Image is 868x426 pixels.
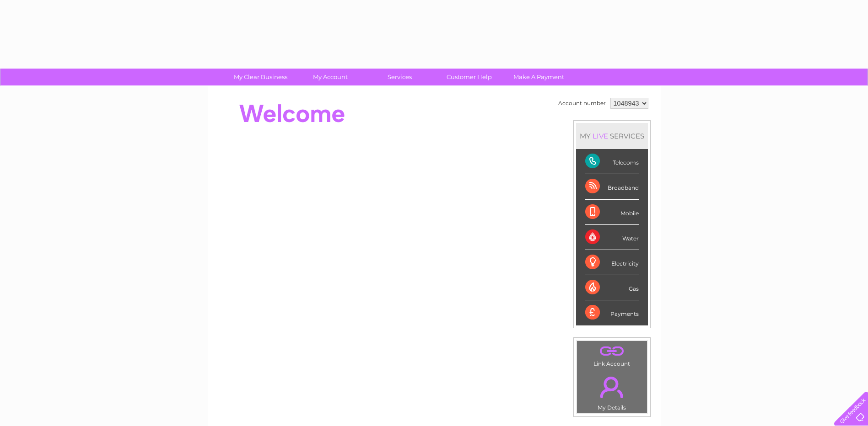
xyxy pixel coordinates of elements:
[223,69,298,85] a: My Clear Business
[579,371,645,403] a: .
[585,250,639,275] div: Electricity
[577,369,647,414] td: My Details
[362,69,437,85] a: Services
[585,275,639,300] div: Gas
[585,200,639,225] div: Mobile
[585,225,639,250] div: Water
[556,96,608,111] td: Account number
[591,132,610,140] div: LIVE
[577,341,647,369] td: Link Account
[585,149,639,174] div: Telecoms
[431,69,507,85] a: Customer Help
[579,343,645,359] a: .
[585,174,639,199] div: Broadband
[576,123,648,149] div: MY SERVICES
[585,300,639,325] div: Payments
[292,69,368,85] a: My Account
[501,69,577,85] a: Make A Payment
